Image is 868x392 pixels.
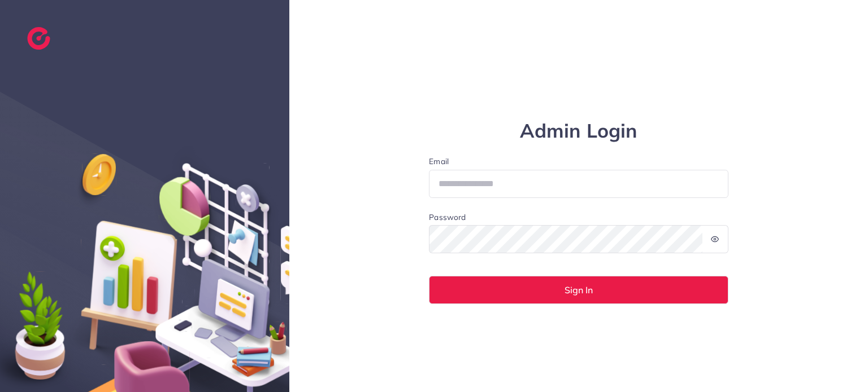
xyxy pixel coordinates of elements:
[565,285,593,294] span: Sign In
[27,27,50,50] img: logo
[429,276,728,304] button: Sign In
[429,120,728,143] h1: Admin Login
[429,156,728,167] label: Email
[429,212,466,223] label: Password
